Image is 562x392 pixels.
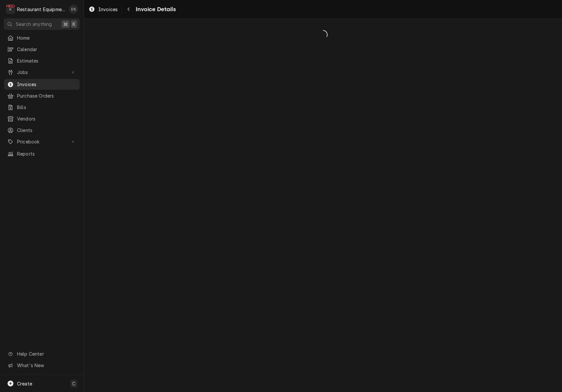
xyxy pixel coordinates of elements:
button: Search anything⌘K [4,18,80,30]
span: What's New [17,362,76,369]
span: Create [17,381,32,386]
button: Navigate back [123,4,134,14]
a: Invoices [86,4,120,15]
span: Home [17,34,76,41]
span: C [72,380,75,387]
a: Go to Jobs [4,67,80,78]
a: Go to Help Center [4,348,80,359]
a: Go to Pricebook [4,136,80,147]
a: Invoices [4,79,80,90]
a: Calendar [4,44,80,55]
span: Calendar [17,46,76,53]
span: Clients [17,127,76,134]
span: Invoices [17,81,76,88]
span: Invoice Details [134,5,175,14]
span: ⌘ [63,21,68,28]
span: Estimates [17,57,76,64]
div: R [6,5,15,14]
span: Reports [17,150,76,157]
span: Help Center [17,350,76,357]
a: Go to What's New [4,360,80,371]
span: Jobs [17,69,67,76]
div: Derek Stewart's Avatar [69,5,78,14]
a: Reports [4,148,80,159]
span: Pricebook [17,138,67,145]
span: Purchase Orders [17,92,76,99]
div: DS [69,5,78,14]
span: Invoices [98,6,118,13]
span: Search anything [16,21,52,28]
span: K [72,21,75,28]
a: Home [4,32,80,43]
a: Purchase Orders [4,90,80,101]
span: Vendors [17,115,76,122]
a: Estimates [4,55,80,66]
div: Restaurant Equipment Diagnostics [17,6,65,13]
div: Restaurant Equipment Diagnostics's Avatar [6,5,15,14]
a: Vendors [4,113,80,124]
span: Bills [17,104,76,111]
a: Bills [4,102,80,113]
span: Loading... [84,28,562,42]
a: Clients [4,125,80,136]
